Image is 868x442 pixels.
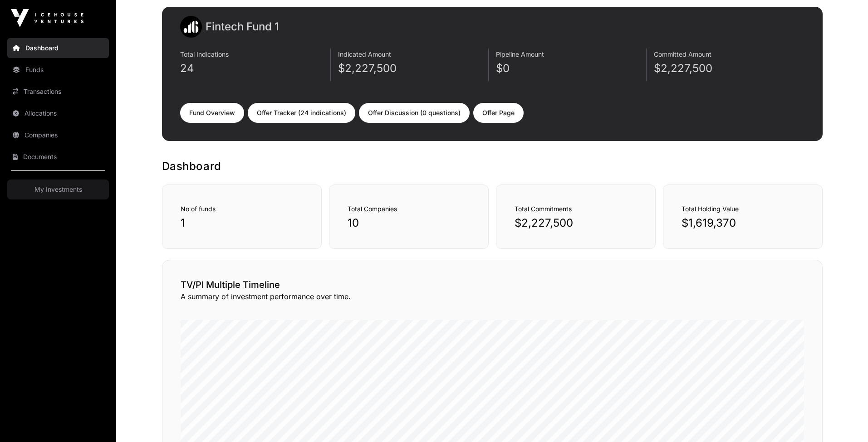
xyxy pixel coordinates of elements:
[348,205,397,213] span: Total Companies
[162,159,823,174] h1: Dashboard
[206,19,279,34] h2: Fintech Fund 1
[181,205,216,213] span: No of funds
[359,103,470,123] a: Offer Discussion (0 questions)
[180,16,202,38] img: output-onlinepngtools---2025-04-23T105145.345.png
[7,82,109,102] a: Transactions
[348,216,470,230] p: 10
[682,205,739,213] span: Total Holding Value
[682,216,804,230] p: $1,619,370
[180,103,244,123] a: Fund Overview
[654,50,711,58] span: Committed Amount
[7,103,109,123] a: Allocations
[7,60,109,80] a: Funds
[338,61,488,76] p: $2,227,500
[180,61,330,76] p: 24
[248,103,355,123] a: Offer Tracker (24 indications)
[515,205,572,213] span: Total Commitments
[180,50,229,58] span: Total Indications
[473,103,524,123] a: Offer Page
[496,50,544,58] span: Pipeline Amount
[7,147,109,167] a: Documents
[515,216,637,230] p: $2,227,500
[7,180,109,199] a: My Investments
[823,398,868,442] iframe: Chat Widget
[181,291,804,302] p: A summary of investment performance over time.
[181,216,303,230] p: 1
[181,278,804,291] h2: TV/PI Multiple Timeline
[7,125,109,145] a: Companies
[338,50,391,58] span: Indicated Amount
[654,61,804,76] p: $2,227,500
[7,38,109,58] a: Dashboard
[496,61,646,76] p: $0
[11,9,83,27] img: Icehouse Ventures Logo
